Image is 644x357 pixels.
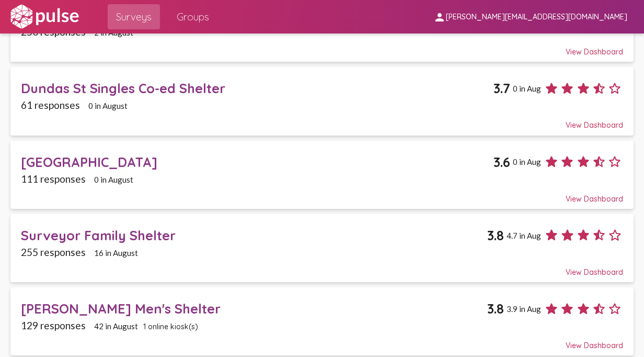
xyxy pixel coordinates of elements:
a: Surveys [108,4,160,29]
span: 3.8 [487,300,504,317]
div: View Dashboard [21,111,623,130]
span: 0 in August [88,101,128,110]
div: View Dashboard [21,331,623,350]
a: Surveyor Family Shelter3.84.7 in Aug255 responses16 in AugustView Dashboard [10,214,634,282]
button: [PERSON_NAME][EMAIL_ADDRESS][DOMAIN_NAME] [425,7,636,26]
span: 3.6 [493,154,510,170]
div: Surveyor Family Shelter [21,227,487,243]
span: 0 in Aug [513,157,541,166]
span: Surveys [116,7,152,26]
span: 3.7 [493,80,510,96]
div: [PERSON_NAME] Men's Shelter [21,300,487,317]
span: 3.9 in Aug [507,304,541,314]
span: 16 in August [94,248,138,258]
div: View Dashboard [21,258,623,277]
span: 1 online kiosk(s) [143,322,198,331]
span: 0 in August [94,175,133,184]
a: [GEOGRAPHIC_DATA]3.60 in Aug111 responses0 in AugustView Dashboard [10,141,634,209]
img: white-logo.svg [8,4,80,30]
div: View Dashboard [21,185,623,204]
span: 0 in Aug [513,84,541,93]
a: Groups [168,4,217,29]
span: 4.7 in Aug [507,231,541,240]
span: 129 responses [21,319,86,331]
mat-icon: person [433,11,446,24]
span: 255 responses [21,246,86,258]
span: 3.8 [487,227,504,243]
div: View Dashboard [21,38,623,57]
span: 61 responses [21,99,80,111]
div: [GEOGRAPHIC_DATA] [21,154,493,170]
div: Dundas St Singles Co-ed Shelter [21,80,493,96]
a: Dundas St Singles Co-ed Shelter3.70 in Aug61 responses0 in AugustView Dashboard [10,67,634,135]
span: 111 responses [21,173,86,185]
span: [PERSON_NAME][EMAIL_ADDRESS][DOMAIN_NAME] [446,13,627,22]
span: 42 in August [94,321,138,331]
a: [PERSON_NAME] Men's Shelter3.83.9 in Aug129 responses42 in August1 online kiosk(s)View Dashboard [10,287,634,355]
span: Groups [177,7,209,26]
